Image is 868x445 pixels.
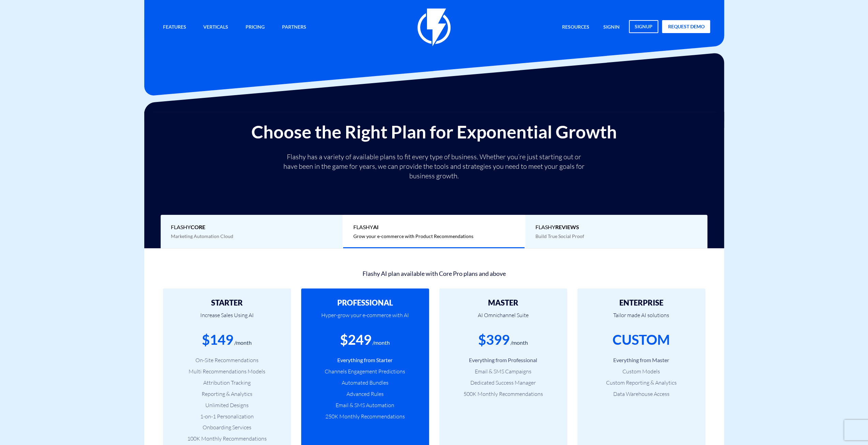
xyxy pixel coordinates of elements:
span: Flashy [535,223,697,231]
div: $399 [478,330,510,350]
p: Hyper-grow your e-commerce with AI [311,307,419,330]
b: Core [191,224,205,230]
li: Advanced Rules [311,390,419,398]
li: Data Warehouse Access [588,390,695,398]
div: $249 [340,330,371,350]
a: Features [158,20,191,35]
p: Tailor made AI solutions [588,307,695,330]
li: 100K Monthly Recommendations [173,435,281,443]
h2: STARTER [173,299,281,307]
li: 250K Monthly Recommendations [311,413,419,420]
span: Flashy [171,223,332,231]
li: 1-on-1 Personalization [173,413,281,420]
div: $149 [202,330,233,350]
div: /month [372,339,390,347]
a: Resources [557,20,594,35]
li: Onboarding Services [173,424,281,431]
a: request demo [662,20,710,33]
div: CUSTOM [613,330,670,350]
li: On-Site Recommendations [173,356,281,364]
b: REVIEWS [555,224,579,230]
li: Channels Engagement Predictions [311,368,419,375]
b: AI [373,224,379,230]
li: Custom Reporting & Analytics [588,379,695,387]
a: Verticals [198,20,233,35]
span: Build True Social Proof [535,233,584,239]
li: Reporting & Analytics [173,390,281,398]
span: Flashy [353,223,515,231]
div: Flashy AI plan available with Core Pro plans and above [158,267,710,278]
li: Dedicated Success Manager [450,379,557,387]
h2: MASTER [450,299,557,307]
li: 500K Monthly Recommendations [450,390,557,398]
li: Multi Recommendations Models [173,368,281,375]
a: Partners [277,20,311,35]
li: Email & SMS Campaigns [450,368,557,375]
a: signup [629,20,658,33]
div: /month [234,339,252,347]
li: Everything from Master [588,356,695,364]
a: Pricing [240,20,270,35]
div: /month [511,339,528,347]
h2: ENTERPRISE [588,299,695,307]
li: Email & SMS Automation [311,401,419,409]
li: Attribution Tracking [173,379,281,387]
p: AI Omnichannel Suite [450,307,557,330]
p: Flashy has a variety of available plans to fit every type of business. Whether you’re just starti... [281,152,588,181]
li: Everything from Starter [311,356,419,364]
li: Everything from Professional [450,356,557,364]
span: Marketing Automation Cloud [171,233,233,239]
p: Increase Sales Using AI [173,307,281,330]
span: Grow your e-commerce with Product Recommendations [353,233,473,239]
a: signin [598,20,625,35]
h2: PROFESSIONAL [311,299,419,307]
li: Unlimited Designs [173,401,281,409]
li: Custom Models [588,368,695,375]
li: Automated Bundles [311,379,419,387]
h2: Choose the Right Plan for Exponential Growth [149,122,719,142]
